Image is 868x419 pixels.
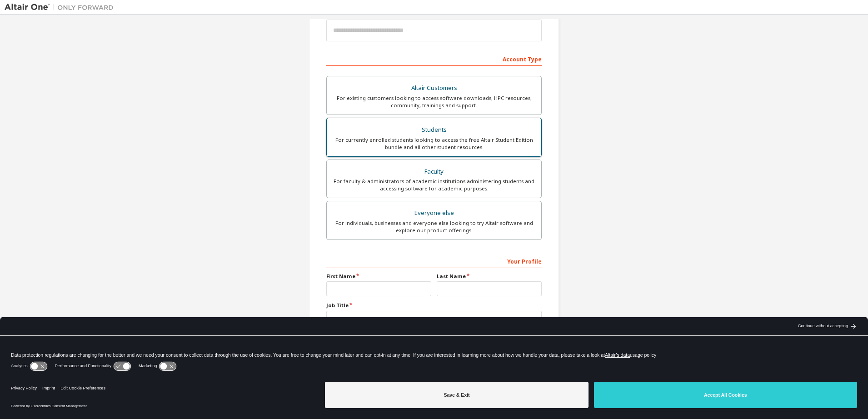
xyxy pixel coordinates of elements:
div: For existing customers looking to access software downloads, HPC resources, community, trainings ... [332,95,536,109]
div: Altair Customers [332,82,536,95]
div: Account Type [326,51,542,66]
label: Last Name [437,273,542,280]
div: Students [332,124,536,136]
label: Job Title [326,302,542,309]
div: For faculty & administrators of academic institutions administering students and accessing softwa... [332,178,536,192]
div: Your Profile [326,254,542,268]
div: Faculty [332,165,536,178]
div: Everyone else [332,207,536,219]
img: Altair One [5,3,118,12]
div: For currently enrolled students looking to access the free Altair Student Edition bundle and all ... [332,136,536,151]
div: For individuals, businesses and everyone else looking to try Altair software and explore our prod... [332,219,536,234]
label: First Name [326,273,431,280]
